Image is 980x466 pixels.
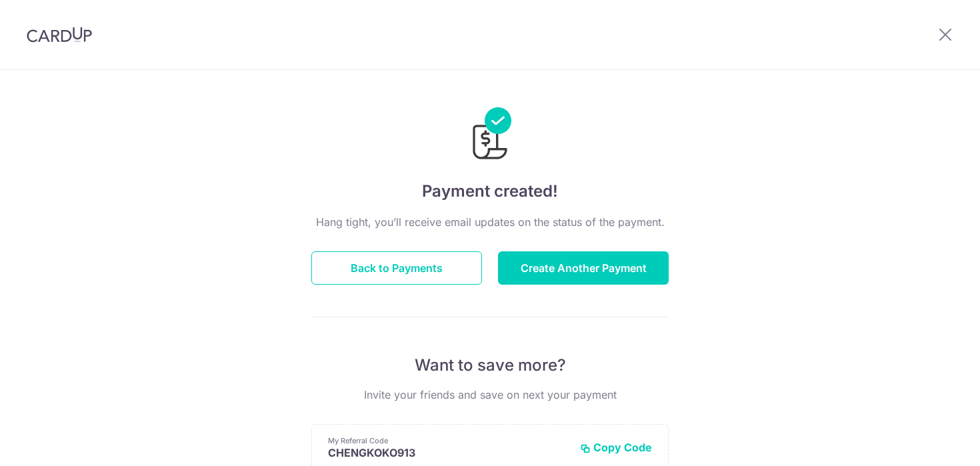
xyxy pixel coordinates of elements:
[498,251,669,285] button: Create Another Payment
[469,107,511,163] img: Payments
[328,446,569,459] p: CHENGKOKO913
[311,214,669,230] p: Hang tight, you’ll receive email updates on the status of the payment.
[311,387,669,403] p: Invite your friends and save on next your payment
[311,251,482,285] button: Back to Payments
[328,435,569,446] p: My Referral Code
[580,441,652,454] button: Copy Code
[311,179,669,203] h4: Payment created!
[27,27,92,43] img: CardUp
[311,355,669,376] p: Want to save more?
